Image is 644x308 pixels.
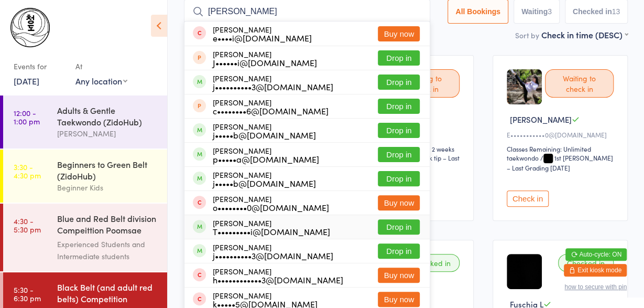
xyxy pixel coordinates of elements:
[378,147,420,162] button: Drop in
[3,95,167,148] a: 12:00 -1:00 pmAdults & Gentle Taekwondo (ZidoHub)[PERSON_NAME]
[213,131,316,139] div: j•••••b@[DOMAIN_NAME]
[14,163,41,179] time: 3:30 - 4:30 pm
[378,26,420,41] button: Buy now
[378,219,420,235] button: Drop in
[213,171,316,187] div: [PERSON_NAME]
[213,98,329,115] div: [PERSON_NAME]
[213,50,317,67] div: [PERSON_NAME]
[3,150,167,203] a: 3:30 -4:30 pmBeginners to Green Belt (ZidoHub)Beginner Kids
[57,281,158,307] div: Black Belt (and adult red belts) Competition Pooms...
[213,107,329,115] div: c••••••••6@[DOMAIN_NAME]
[213,58,317,67] div: J••••••i@[DOMAIN_NAME]
[510,114,572,125] span: [PERSON_NAME]
[213,74,333,91] div: [PERSON_NAME]
[213,195,329,211] div: [PERSON_NAME]
[213,267,343,284] div: [PERSON_NAME]
[507,144,617,153] div: Classes Remaining: Unlimited
[507,69,542,104] img: image1673858888.png
[507,190,549,207] button: Check in
[378,243,420,259] button: Drop in
[548,7,552,16] div: 3
[213,251,333,260] div: j••••••••••3@[DOMAIN_NAME]
[541,29,628,40] div: Check in time (DESC)
[378,99,420,114] button: Drop in
[3,204,167,271] a: 4:30 -5:30 pmBlue and Red Belt division Compeittion Poomsae (Zi...Experienced Students and Interm...
[213,227,330,236] div: T•••••••••i@[DOMAIN_NAME]
[507,254,542,289] img: image1734352910.png
[564,264,627,277] button: Exit kiosk mode
[10,8,50,47] img: Chungdo Taekwondo
[213,34,312,42] div: e••••i@[DOMAIN_NAME]
[213,122,316,139] div: [PERSON_NAME]
[213,300,318,308] div: k•••••5@[DOMAIN_NAME]
[213,146,319,163] div: [PERSON_NAME]
[545,69,614,98] div: Waiting to check in
[507,153,613,172] span: / 1st [PERSON_NAME] – Last Grading [DATE]
[378,171,420,186] button: Drop in
[57,182,158,194] div: Beginner Kids
[14,58,65,75] div: Events for
[404,254,460,272] div: Checked in
[564,283,627,291] button: how to secure with pin
[213,243,333,260] div: [PERSON_NAME]
[378,195,420,210] button: Buy now
[57,158,158,182] div: Beginners to Green Belt (ZidoHub)
[213,291,318,308] div: [PERSON_NAME]
[378,75,420,90] button: Drop in
[378,292,420,307] button: Buy now
[57,128,158,140] div: [PERSON_NAME]
[213,275,343,284] div: h••••••••••••3@[DOMAIN_NAME]
[213,219,330,236] div: [PERSON_NAME]
[213,203,329,211] div: o••••••••0@[DOMAIN_NAME]
[515,30,539,40] label: Sort by
[612,7,620,16] div: 13
[378,268,420,283] button: Buy now
[378,123,420,138] button: Drop in
[14,109,40,125] time: 12:00 - 1:00 pm
[75,58,127,75] div: At
[57,213,158,238] div: Blue and Red Belt division Compeittion Poomsae (Zi...
[213,82,333,91] div: j••••••••••3@[DOMAIN_NAME]
[14,285,41,302] time: 5:30 - 6:30 pm
[378,50,420,66] button: Drop in
[558,254,614,272] div: Checked in
[565,248,627,261] button: Auto-cycle: ON
[213,155,319,163] div: p•••••a@[DOMAIN_NAME]
[57,104,158,128] div: Adults & Gentle Taekwondo (ZidoHub)
[507,153,539,162] div: taekwondo
[75,75,127,87] div: Any location
[14,75,39,87] a: [DATE]
[14,217,41,233] time: 4:30 - 5:30 pm
[213,179,316,187] div: j•••••b@[DOMAIN_NAME]
[213,25,312,42] div: [PERSON_NAME]
[57,238,158,262] div: Experienced Students and Intermediate students
[507,130,617,139] div: E•••••••••••0@[DOMAIN_NAME]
